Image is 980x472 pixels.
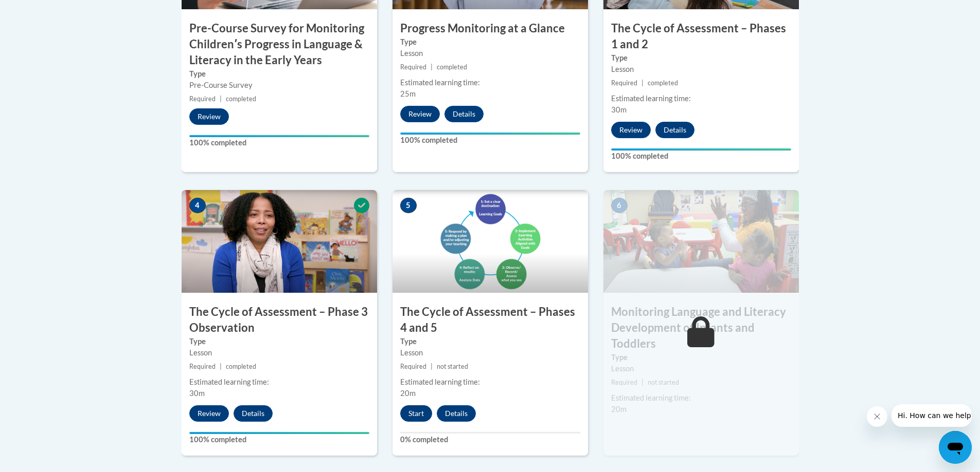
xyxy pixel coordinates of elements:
[400,336,580,347] label: Type
[189,432,369,434] div: Your progress
[189,363,216,370] span: Required
[226,95,256,103] span: completed
[648,379,679,386] span: not started
[611,52,791,64] label: Type
[189,389,205,398] span: 30m
[189,405,229,422] button: Review
[220,95,222,103] span: |
[400,376,580,388] div: Estimated learning time:
[400,89,416,98] span: 25m
[189,80,369,91] div: Pre-Course Survey
[400,36,580,48] label: Type
[611,150,791,162] label: 100% completed
[431,63,433,71] span: |
[611,405,627,413] span: 20m
[437,405,476,422] button: Details
[642,379,644,386] span: |
[189,376,369,388] div: Estimated learning time:
[189,68,369,80] label: Type
[400,198,417,213] span: 5
[611,93,791,104] div: Estimated learning time:
[437,363,468,370] span: not started
[189,336,369,347] label: Type
[189,198,206,213] span: 4
[400,389,416,398] span: 20m
[603,190,799,293] img: Course Image
[611,122,651,138] button: Review
[226,363,256,370] span: completed
[400,135,580,146] label: 100% completed
[400,106,440,122] button: Review
[611,64,791,75] div: Lesson
[611,79,637,87] span: Required
[642,79,644,87] span: |
[603,304,799,351] h3: Monitoring Language and Literacy Development of Infants and Toddlers
[437,63,467,71] span: completed
[393,304,588,336] h3: The Cycle of Assessment – Phases 4 and 5
[939,431,972,464] iframe: Button to launch messaging window
[393,21,588,36] h3: Progress Monitoring at a Glance
[189,434,369,445] label: 100% completed
[400,363,426,370] span: Required
[393,190,588,293] img: Course Image
[182,21,377,68] h3: Pre-Course Survey for Monitoring Childrenʹs Progress in Language & Literacy in the Early Years
[220,363,222,370] span: |
[867,406,887,427] iframe: Close message
[431,363,433,370] span: |
[611,148,791,150] div: Your progress
[400,434,580,445] label: 0% completed
[189,108,229,125] button: Review
[400,133,580,135] div: Your progress
[611,352,791,363] label: Type
[444,106,484,122] button: Details
[189,137,369,148] label: 100% completed
[400,63,426,71] span: Required
[611,198,628,213] span: 6
[400,405,432,422] button: Start
[611,105,627,114] span: 30m
[611,392,791,404] div: Estimated learning time:
[189,95,216,103] span: Required
[182,304,377,336] h3: The Cycle of Assessment – Phase 3 Observation
[648,79,678,87] span: completed
[892,404,972,427] iframe: Message from company
[400,347,580,358] div: Lesson
[655,122,694,138] button: Details
[400,77,580,88] div: Estimated learning time:
[234,405,273,422] button: Details
[189,135,369,137] div: Your progress
[611,363,791,374] div: Lesson
[611,379,637,386] span: Required
[6,7,83,15] span: Hi. How can we help?
[400,48,580,59] div: Lesson
[189,347,369,358] div: Lesson
[182,190,377,293] img: Course Image
[603,21,799,52] h3: The Cycle of Assessment – Phases 1 and 2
